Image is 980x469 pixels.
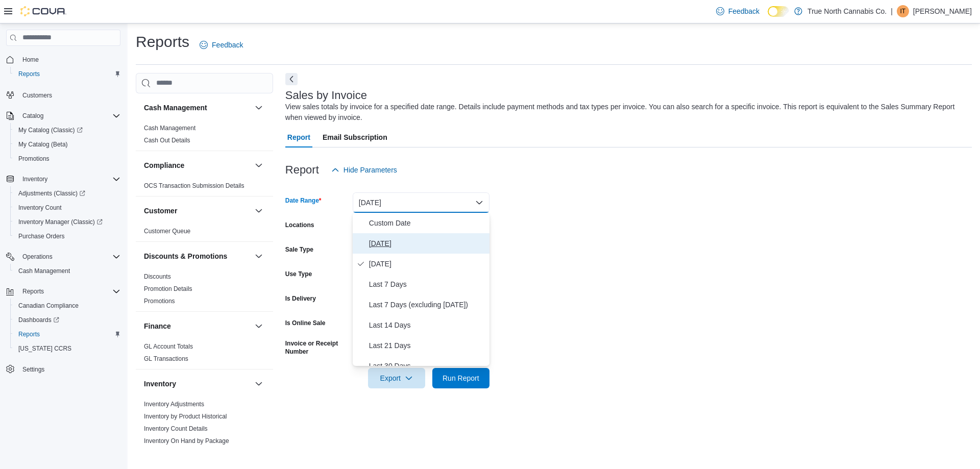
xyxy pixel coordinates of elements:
[900,5,906,17] span: IT
[10,137,125,152] button: My Catalog (Beta)
[14,314,63,326] a: Dashboards
[10,201,125,215] button: Inventory Count
[22,253,53,261] span: Operations
[18,302,79,310] span: Canadian Compliance
[144,321,251,331] button: Finance
[253,159,265,171] button: Compliance
[22,112,43,120] span: Catalog
[285,73,298,85] button: Next
[195,35,247,55] a: Feedback
[136,180,273,196] div: Compliance
[6,48,120,403] nav: Complex example
[144,342,193,351] span: GL Account Totals
[10,327,125,341] button: Reports
[18,155,50,163] span: Promotions
[18,285,48,298] button: Reports
[10,313,125,327] a: Dashboards
[144,355,188,363] span: GL Transactions
[18,363,48,376] a: Settings
[18,251,57,263] button: Operations
[14,328,44,340] a: Reports
[10,299,125,313] button: Canadian Compliance
[18,189,85,198] span: Adjustments (Classic)
[144,285,192,293] span: Promotion Details
[22,56,39,64] span: Home
[144,343,193,350] a: GL Account Totals
[10,229,125,243] button: Purchase Orders
[20,6,66,16] img: Cova
[728,6,759,16] span: Feedback
[144,379,176,389] h3: Inventory
[136,340,273,369] div: Finance
[285,270,312,278] label: Use Type
[144,160,184,170] h3: Compliance
[22,175,47,183] span: Inventory
[369,237,485,250] span: [DATE]
[18,344,71,353] span: [US_STATE] CCRS
[18,204,62,212] span: Inventory Count
[18,267,70,275] span: Cash Management
[22,91,52,100] span: Customers
[285,102,967,123] div: View sales totals by invoice for a specified date range. Details include payment methods and tax ...
[14,342,120,355] span: Washington CCRS
[144,298,175,305] a: Promotions
[10,123,125,137] a: My Catalog (Classic)
[144,401,204,408] a: Inventory Adjustments
[144,182,244,189] a: OCS Transaction Submission Details
[18,330,40,338] span: Reports
[18,251,120,263] span: Operations
[287,127,310,147] span: Report
[144,321,171,331] h3: Finance
[285,294,316,303] label: Is Delivery
[144,137,190,144] a: Cash Out Details
[253,320,265,332] button: Finance
[136,225,273,241] div: Customer
[369,217,485,229] span: Custom Date
[285,221,314,229] label: Locations
[14,202,66,214] a: Inventory Count
[144,400,204,408] span: Inventory Adjustments
[144,285,192,292] a: Promotion Details
[368,368,425,388] button: Export
[285,245,313,254] label: Sale Type
[144,228,190,235] a: Customer Queue
[144,251,251,261] button: Discounts & Promotions
[253,378,265,390] button: Inventory
[344,165,397,175] span: Hide Parameters
[14,68,44,80] a: Reports
[144,206,177,216] h3: Customer
[14,230,120,242] span: Purchase Orders
[144,425,208,433] span: Inventory Count Details
[2,52,125,67] button: Home
[18,173,120,185] span: Inventory
[253,250,265,262] button: Discounts & Promotions
[2,250,125,264] button: Operations
[18,110,120,122] span: Catalog
[2,109,125,123] button: Catalog
[144,297,175,305] span: Promotions
[10,67,125,81] button: Reports
[14,68,120,80] span: Reports
[10,341,125,356] button: [US_STATE] CCRS
[14,216,107,228] a: Inventory Manager (Classic)
[144,412,227,421] span: Inventory by Product Historical
[18,316,59,324] span: Dashboards
[768,6,789,17] input: Dark Mode
[144,160,251,170] button: Compliance
[18,53,120,66] span: Home
[18,89,56,102] a: Customers
[18,285,120,298] span: Reports
[136,32,189,52] h1: Reports
[18,54,43,66] a: Home
[144,437,229,445] span: Inventory On Hand by Package
[14,328,120,340] span: Reports
[2,284,125,299] button: Reports
[18,363,120,376] span: Settings
[10,264,125,278] button: Cash Management
[353,192,489,213] button: [DATE]
[10,152,125,166] button: Promotions
[369,299,485,311] span: Last 7 Days (excluding [DATE])
[369,360,485,372] span: Last 30 Days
